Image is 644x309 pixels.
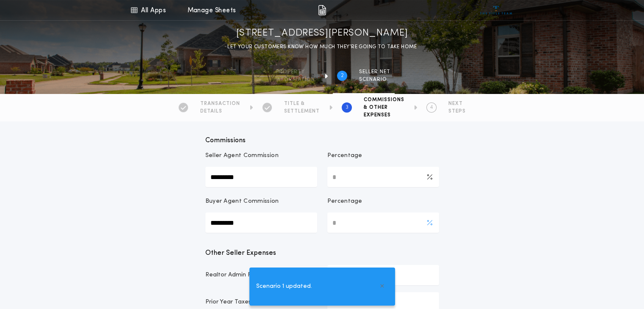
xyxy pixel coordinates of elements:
span: NEXT [448,100,466,107]
p: Percentage [327,152,362,160]
h2: 3 [345,104,348,111]
h2: 2 [341,72,344,79]
p: LET YOUR CUSTOMERS KNOW HOW MUCH THEY’RE GOING TO TAKE HOME [227,43,417,51]
span: SELLER NET [359,69,390,75]
span: EXPENSES [364,112,404,119]
span: information [276,76,315,83]
span: TRANSACTION [200,100,240,107]
span: STEPS [448,108,466,115]
p: Other Seller Expenses [205,248,439,258]
p: Percentage [327,197,362,206]
img: img [318,5,326,15]
span: SETTLEMENT [284,108,320,115]
span: Property [276,69,315,75]
p: Commissions [205,135,439,146]
span: SCENARIO [359,76,390,83]
span: & OTHER [364,104,404,111]
input: Percentage [327,212,439,233]
span: DETAILS [200,108,240,115]
p: Seller Agent Commission [205,152,279,160]
span: Scenario 1 updated. [256,282,312,291]
input: Percentage [327,167,439,187]
p: Buyer Agent Commission [205,197,279,206]
h2: 4 [430,104,433,111]
input: Buyer Agent Commission [205,212,317,233]
img: vs-icon [480,6,512,14]
h1: [STREET_ADDRESS][PERSON_NAME] [236,27,408,40]
span: COMMISSIONS [364,97,404,103]
span: TITLE & [284,100,320,107]
input: Seller Agent Commission [205,167,317,187]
